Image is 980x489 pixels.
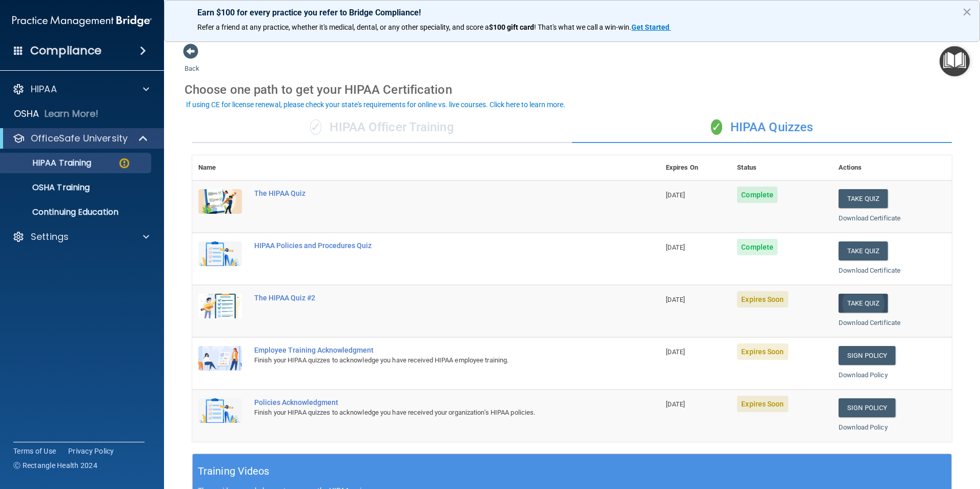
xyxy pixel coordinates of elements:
span: [DATE] [666,243,685,251]
button: Take Quiz [839,241,888,260]
img: PMB logo [12,11,152,31]
span: [DATE] [666,296,685,303]
a: Download Certificate [839,319,901,327]
img: warning-circle.0cc9ac19.png [118,157,131,170]
strong: $100 gift card [489,23,534,31]
span: Refer a friend at any practice, whether it's medical, dental, or any other speciality, and score a [197,23,489,31]
a: Download Certificate [839,214,901,222]
button: Open Resource Center [940,46,970,76]
span: Ⓒ Rectangle Health 2024 [13,460,97,471]
p: Earn $100 for every practice you refer to Bridge Compliance! [197,8,947,17]
strong: Get Started [631,23,669,31]
div: The HIPAA Quiz #2 [254,294,608,302]
p: OSHA Training [7,182,90,193]
a: Settings [12,231,149,243]
button: If using CE for license renewal, please check your state's requirements for online vs. live cours... [185,99,567,110]
div: Choose one path to get your HIPAA Certification [185,75,959,105]
span: Expires Soon [737,343,788,360]
a: Privacy Policy [68,446,114,456]
span: ✓ [310,119,321,135]
button: Take Quiz [839,189,888,208]
span: Expires Soon [737,396,788,412]
p: Continuing Education [7,207,147,217]
th: Status [731,155,832,180]
div: If using CE for license renewal, please check your state's requirements for online vs. live cours... [186,101,565,108]
a: Sign Policy [839,346,895,365]
div: The HIPAA Quiz [254,189,608,197]
a: Download Policy [839,371,888,379]
span: Expires Soon [737,291,788,308]
a: Get Started [631,23,671,31]
a: Download Policy [839,423,888,431]
button: Close [962,4,972,20]
div: HIPAA Policies and Procedures Quiz [254,241,608,250]
a: Back [185,52,199,72]
div: Employee Training Acknowledgment [254,346,608,354]
span: Complete [737,187,778,203]
th: Actions [832,155,952,180]
h4: Compliance [30,44,101,58]
div: HIPAA Officer Training [192,112,572,143]
p: Settings [31,231,69,243]
button: Take Quiz [839,294,888,313]
div: Finish your HIPAA quizzes to acknowledge you have received your organization’s HIPAA policies. [254,406,608,419]
span: ! That's what we call a win-win. [534,23,631,31]
p: OSHA [14,108,39,120]
h5: Training Videos [198,462,270,480]
th: Name [192,155,248,180]
span: [DATE] [666,348,685,356]
p: HIPAA [31,83,57,95]
p: Learn More! [45,108,99,120]
th: Expires On [660,155,731,180]
div: Finish your HIPAA quizzes to acknowledge you have received HIPAA employee training. [254,354,608,366]
span: ✓ [711,119,722,135]
a: OfficeSafe University [12,132,149,145]
span: [DATE] [666,191,685,199]
a: Download Certificate [839,267,901,274]
div: Policies Acknowledgment [254,398,608,406]
p: HIPAA Training [7,158,91,168]
a: HIPAA [12,83,149,95]
a: Sign Policy [839,398,895,417]
p: OfficeSafe University [31,132,128,145]
a: Terms of Use [13,446,56,456]
div: HIPAA Quizzes [572,112,952,143]
span: Complete [737,239,778,255]
span: [DATE] [666,400,685,408]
